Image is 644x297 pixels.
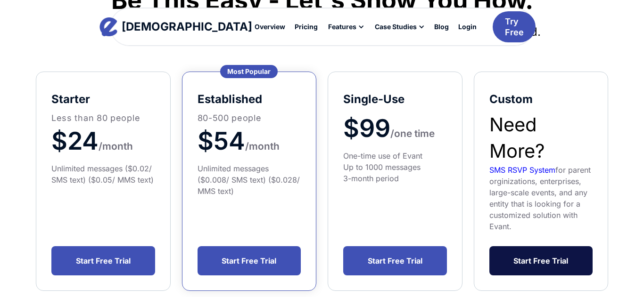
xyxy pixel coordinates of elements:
[245,140,249,152] span: /
[250,19,290,35] a: Overview
[489,164,593,232] div: for parent orginizations, enterprises, large-scale events, and any entity that is looking for a c...
[489,92,593,107] h5: Custom
[198,246,301,275] a: Start Free Trial
[343,246,447,275] a: Start Free Trial
[122,21,252,32] div: [DEMOGRAPHIC_DATA]
[390,128,435,139] span: /one time
[489,246,593,275] a: Start Free Trial
[290,19,322,35] a: Pricing
[51,112,155,124] p: Less than 80 people
[51,246,155,275] a: Start Free Trial
[328,24,356,30] div: Features
[429,19,454,35] a: Blog
[198,92,301,107] h5: established
[255,24,285,30] div: Overview
[343,150,447,184] div: One-time use of Evant Up to 1000 messages 3-month period
[198,163,301,197] div: Unlimited messages ($0.008/ SMS text) ($0.028/ MMS text)
[493,11,536,43] a: Try Free
[489,165,555,175] a: SMS RSVP System
[108,17,244,36] a: home
[198,126,245,156] span: $54
[322,19,369,35] div: Features
[369,19,429,35] div: Case Studies
[458,24,477,30] div: Login
[295,24,318,30] div: Pricing
[505,16,524,38] div: Try Free
[99,140,133,152] span: /month
[51,92,155,107] h5: starter
[51,126,99,156] span: $24
[249,140,280,152] span: month
[249,126,280,156] a: month
[375,24,417,30] div: Case Studies
[434,24,449,30] div: Blog
[51,163,155,185] div: Unlimited messages ($0.02/ SMS text) ($0.05/ MMS text)
[343,92,447,107] h5: Single-Use
[198,112,301,124] p: 80-500 people
[454,19,481,35] a: Login
[489,112,593,164] h2: Need More?
[343,113,390,143] span: $99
